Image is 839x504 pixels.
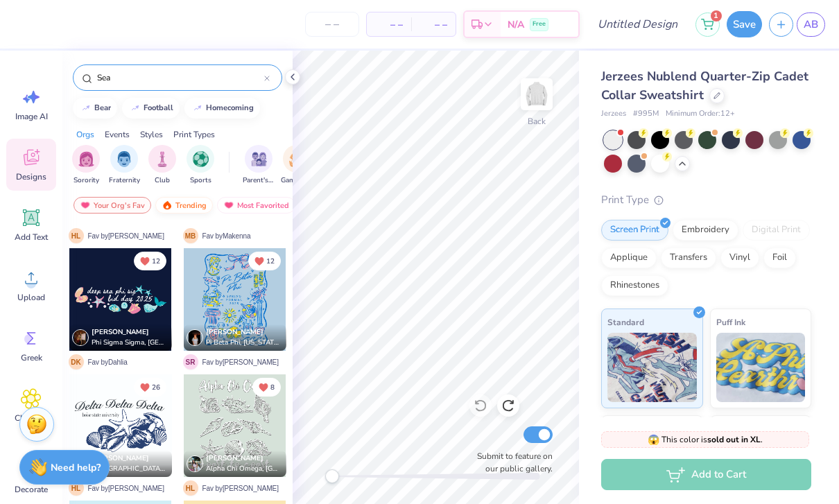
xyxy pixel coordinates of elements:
[183,228,198,243] span: M B
[587,10,689,38] input: Untitled Design
[192,104,203,112] img: trend_line.gif
[673,220,738,241] div: Embroidery
[190,175,211,186] span: Sports
[707,434,761,445] strong: sold out in XL
[92,453,149,463] span: [PERSON_NAME]
[21,352,42,363] span: Greek
[92,338,166,348] span: Phi Sigma Sigma, [GEOGRAPHIC_DATA]
[523,80,551,108] img: Back
[727,11,762,37] button: Save
[162,200,173,210] img: trending.gif
[217,197,295,214] div: Most Favorited
[187,145,214,186] button: filter button
[92,464,166,474] span: [GEOGRAPHIC_DATA], [GEOGRAPHIC_DATA]
[528,115,546,128] div: Back
[720,247,759,268] div: Vinyl
[711,10,722,21] span: 1
[601,192,811,208] div: Print Type
[73,98,117,119] button: bear
[281,145,313,186] div: filter for Game Day
[533,19,546,29] span: Free
[202,483,279,494] span: Fav by [PERSON_NAME]
[148,145,176,186] button: filter button
[375,17,403,32] span: – –
[243,145,275,186] div: filter for Parent's Weekend
[144,104,173,112] div: football
[419,17,447,32] span: – –
[281,175,313,186] span: Game Day
[72,145,100,186] button: filter button
[96,71,264,85] input: Try "Alpha"
[661,247,716,268] div: Transfers
[148,145,176,186] div: filter for Club
[206,464,281,474] span: Alpha Chi Omega, [GEOGRAPHIC_DATA][US_STATE]
[122,98,180,119] button: football
[8,412,54,435] span: Clipart & logos
[17,292,45,303] span: Upload
[325,469,339,483] div: Accessibility label
[183,354,198,370] span: S R
[601,220,668,241] div: Screen Print
[155,197,213,214] div: Trending
[202,231,251,241] span: Fav by Makenna
[15,484,48,495] span: Decorate
[206,338,281,348] span: Pi Beta Phi, [US_STATE][GEOGRAPHIC_DATA]
[666,108,735,120] span: Minimum Order: 12 +
[130,104,141,112] img: trend_line.gif
[173,128,215,141] div: Print Types
[206,327,263,337] span: [PERSON_NAME]
[202,357,279,367] span: Fav by [PERSON_NAME]
[69,480,84,496] span: H L
[601,108,626,120] span: Jerzees
[607,315,644,329] span: Standard
[140,128,163,141] div: Styles
[184,98,260,119] button: homecoming
[15,111,48,122] span: Image AI
[109,175,140,186] span: Fraternity
[281,145,313,186] button: filter button
[716,333,806,402] img: Puff Ink
[243,175,275,186] span: Parent's Weekend
[80,200,91,210] img: most_fav.gif
[508,17,524,32] span: N/A
[155,151,170,167] img: Club Image
[469,450,553,475] label: Submit to feature on our public gallery.
[88,483,164,494] span: Fav by [PERSON_NAME]
[206,104,254,112] div: homecoming
[69,228,84,243] span: H L
[88,231,164,241] span: Fav by [PERSON_NAME]
[105,128,130,141] div: Events
[69,354,84,370] span: D K
[633,108,659,120] span: # 995M
[206,453,263,463] span: [PERSON_NAME]
[193,151,209,167] img: Sports Image
[305,12,359,37] input: – –
[88,357,128,367] span: Fav by Dahlia
[72,145,100,186] div: filter for Sorority
[109,145,140,186] div: filter for Fraternity
[743,220,810,241] div: Digital Print
[763,247,796,268] div: Foil
[716,315,745,329] span: Puff Ink
[648,433,763,446] span: This color is .
[51,461,101,474] strong: Need help?
[116,151,132,167] img: Fraternity Image
[76,128,94,141] div: Orgs
[243,145,275,186] button: filter button
[109,145,140,186] button: filter button
[804,17,818,33] span: AB
[797,12,825,37] a: AB
[78,151,94,167] img: Sorority Image
[15,232,48,243] span: Add Text
[601,68,808,103] span: Jerzees Nublend Quarter-Zip Cadet Collar Sweatshirt
[16,171,46,182] span: Designs
[183,480,198,496] span: H L
[607,333,697,402] img: Standard
[289,151,305,167] img: Game Day Image
[187,145,214,186] div: filter for Sports
[94,104,111,112] div: bear
[80,104,92,112] img: trend_line.gif
[73,197,151,214] div: Your Org's Fav
[648,433,659,446] span: 😱
[155,175,170,186] span: Club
